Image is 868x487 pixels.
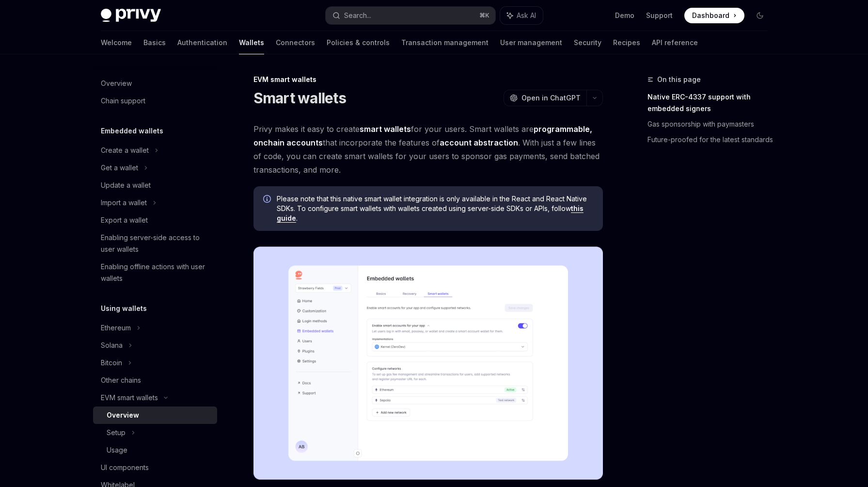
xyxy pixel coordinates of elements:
[101,197,147,209] div: Import a wallet
[574,31,601,54] a: Security
[647,132,775,147] a: Future-proofed for the latest standards
[101,462,149,473] div: UI components
[263,195,273,205] svg: Info
[440,138,518,148] a: account abstraction
[500,7,543,24] button: Ask AI
[647,116,775,132] a: Gas sponsorship with paymasters
[93,459,217,476] a: UI components
[646,11,673,20] a: Support
[101,261,211,284] div: Enabling offline actions with user wallets
[101,303,147,314] h5: Using wallets
[93,258,217,287] a: Enabling offline actions with user wallets
[500,31,562,54] a: User management
[652,31,698,54] a: API reference
[327,31,390,54] a: Policies & controls
[101,322,131,334] div: Ethereum
[101,125,163,137] h5: Embedded wallets
[360,124,411,134] strong: smart wallets
[253,89,346,107] h1: Smart wallets
[253,246,603,480] img: Sample enable smart wallets
[253,122,603,177] span: Privy makes it easy to create for your users. Smart wallets are that incorporate the features of ...
[107,427,126,438] div: Setup
[93,229,217,258] a: Enabling server-side access to user wallets
[101,214,148,226] div: Export a wallet
[344,10,371,21] div: Search...
[93,92,217,110] a: Chain support
[177,31,227,54] a: Authentication
[239,31,264,54] a: Wallets
[657,74,701,85] span: On this page
[517,11,536,20] span: Ask AI
[101,31,132,54] a: Welcome
[93,75,217,92] a: Overview
[101,374,141,386] div: Other chains
[479,12,489,19] span: ⌘ K
[101,9,161,22] img: dark logo
[101,95,145,107] div: Chain support
[93,372,217,389] a: Other chains
[101,145,149,156] div: Create a wallet
[93,177,217,194] a: Update a wallet
[752,8,768,23] button: Toggle dark mode
[684,8,744,23] a: Dashboard
[692,11,729,20] span: Dashboard
[521,93,581,103] span: Open in ChatGPT
[276,31,315,54] a: Connectors
[101,392,158,404] div: EVM smart wallets
[101,78,132,89] div: Overview
[107,409,139,421] div: Overview
[93,211,217,229] a: Export a wallet
[326,7,495,24] button: Search...⌘K
[101,340,123,351] div: Solana
[277,194,593,223] span: Please note that this native smart wallet integration is only available in the React and React Na...
[401,31,489,54] a: Transaction management
[93,406,217,424] a: Overview
[143,31,166,54] a: Basics
[101,179,151,191] div: Update a wallet
[647,89,775,116] a: Native ERC-4337 support with embedded signers
[93,441,217,459] a: Usage
[613,31,640,54] a: Recipes
[101,162,138,174] div: Get a wallet
[107,444,127,456] div: Usage
[253,75,603,84] div: EVM smart wallets
[615,11,634,20] a: Demo
[101,232,211,255] div: Enabling server-side access to user wallets
[504,90,586,106] button: Open in ChatGPT
[101,357,122,369] div: Bitcoin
